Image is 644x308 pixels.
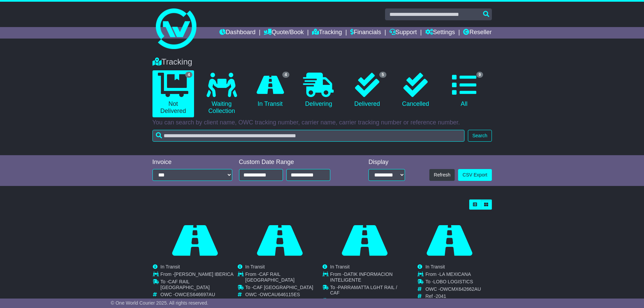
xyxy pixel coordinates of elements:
[463,27,492,39] a: Reseller
[458,169,492,181] a: CSV Export
[330,271,407,285] td: From -
[260,292,300,297] span: OWCAU646115ES
[253,285,313,290] span: CAF [GEOGRAPHIC_DATA]
[175,292,215,297] span: OWCES646697AU
[312,27,342,39] a: Tracking
[174,271,234,277] span: [PERSON_NAME] IBERICA
[468,130,492,142] button: Search
[201,70,242,117] a: Waiting Collection
[239,159,348,166] div: Custom Date Range
[161,264,180,269] span: In Transit
[443,70,485,110] a: 9 All
[219,27,256,39] a: Dashboard
[440,286,481,292] span: OWCMX642662AU
[152,70,194,117] a: 4 Not Delivered
[245,285,322,292] td: To -
[161,271,237,279] td: From -
[429,169,455,181] button: Refresh
[152,119,492,126] p: You can search by client name, OWC tracking number, carrier name, carrier tracking number or refe...
[350,27,381,39] a: Financials
[245,271,295,283] span: CAF RAIL [GEOGRAPHIC_DATA]
[245,292,322,299] td: OWC -
[425,271,481,279] td: From -
[476,72,483,78] span: 9
[161,279,210,290] span: CAF RAIL [GEOGRAPHIC_DATA]
[298,70,339,110] a: Delivering
[436,293,446,299] span: 2041
[161,279,237,292] td: To -
[425,286,481,294] td: OWC -
[389,27,417,39] a: Support
[161,292,237,299] td: OWC -
[344,298,385,303] span: OWCES644806AU
[245,264,265,269] span: In Transit
[425,279,481,286] td: To -
[379,72,386,78] span: 5
[330,264,350,269] span: In Transit
[249,70,291,110] a: 4 In Transit
[439,271,471,277] span: LA MEXICANA
[425,264,445,269] span: In Transit
[368,159,405,166] div: Display
[111,300,209,306] span: © One World Courier 2025. All rights reserved.
[330,298,407,305] td: OWC -
[425,27,455,39] a: Settings
[433,279,473,284] span: LOBO LOGISTICS
[330,271,393,283] span: DATIK INFORMACION INTELIGENTE
[425,293,481,299] td: Ref -
[346,70,388,110] a: 5 Delivered
[264,27,304,39] a: Quote/Book
[330,285,407,298] td: To -
[282,72,289,78] span: 4
[152,159,232,166] div: Invoice
[330,285,397,296] span: PARRAMATTA LGHT RAIL / CAF
[245,271,322,285] td: From -
[395,70,436,110] a: Cancelled
[185,72,192,78] span: 4
[149,57,495,67] div: Tracking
